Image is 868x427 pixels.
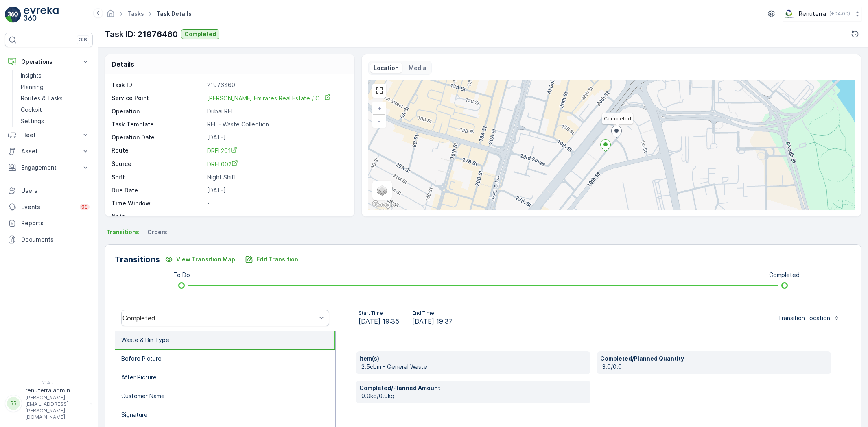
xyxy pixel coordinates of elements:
[5,143,93,159] button: Asset
[176,255,235,264] p: View Transition Map
[7,397,20,410] div: RR
[207,94,331,102] a: Beena Emirates Real Estate / O...
[81,204,88,210] p: 99
[21,131,77,139] p: Fleet
[112,59,134,69] p: Details
[112,146,204,155] p: Route
[112,94,204,102] p: Service Point
[121,373,157,381] p: After Picture
[112,160,204,168] p: Source
[17,115,93,127] a: Settings
[829,11,850,17] p: ( +04:00 )
[21,187,90,195] p: Users
[412,316,453,326] span: [DATE] 19:37
[21,94,63,102] p: Routes & Tasks
[207,147,237,154] span: DREL201
[373,102,385,115] a: Zoom In
[184,30,216,38] p: Completed
[5,386,93,420] button: RRrenuterra.admin[PERSON_NAME][EMAIL_ADDRESS][PERSON_NAME][DOMAIN_NAME]
[112,133,204,142] p: Operation Date
[370,199,397,210] a: Open this area in Google Maps (opens a new window)
[207,133,346,142] p: [DATE]
[378,105,381,112] span: +
[5,7,21,23] img: logo
[361,363,587,371] p: 2.5cbm - General Waste
[25,386,86,394] p: renuterra.admin
[21,219,90,227] p: Reports
[121,392,165,400] p: Customer Name
[207,146,346,155] a: DREL201
[207,199,346,207] p: -
[106,228,139,236] span: Transitions
[17,81,93,93] a: Planning
[5,159,93,176] button: Engagement
[21,203,75,211] p: Events
[21,83,44,91] p: Planning
[5,380,93,385] span: v 1.51.1
[373,115,385,127] a: Zoom Out
[21,163,77,172] p: Engagement
[5,183,93,199] a: Users
[21,235,90,244] p: Documents
[359,355,587,363] p: Item(s)
[121,336,169,344] p: Waste & Bin Type
[359,316,399,326] span: [DATE] 19:35
[207,161,238,168] span: DREL002
[773,312,845,325] button: Transition Location
[147,228,167,236] span: Orders
[361,392,587,400] p: 0.0kg/0.0kg
[21,72,42,80] p: Insights
[409,64,426,72] p: Media
[373,181,391,199] a: Layers
[5,54,93,70] button: Operations
[155,10,193,18] span: Task Details
[24,7,59,23] img: logo_light-DOdMpM7g.png
[207,107,346,115] p: Dubai REL
[799,10,826,18] p: Renuterra
[359,384,587,392] p: Completed/Planned Amount
[412,310,453,316] p: End Time
[173,271,190,279] p: To Do
[256,255,298,264] p: Edit Transition
[115,253,160,266] p: Transitions
[5,199,93,215] a: Events99
[602,363,828,371] p: 3.0/0.0
[21,58,77,66] p: Operations
[106,12,115,19] a: Homepage
[374,64,399,72] p: Location
[778,314,830,322] p: Transition Location
[370,199,397,210] img: Google
[21,117,44,125] p: Settings
[112,173,204,181] p: Shift
[207,212,346,220] p: -
[127,10,144,17] a: Tasks
[112,212,204,220] p: Note
[181,29,219,39] button: Completed
[5,215,93,231] a: Reports
[21,106,42,114] p: Cockpit
[122,314,317,322] div: Completed
[79,37,87,43] p: ⌘B
[25,394,86,420] p: [PERSON_NAME][EMAIL_ADDRESS][PERSON_NAME][DOMAIN_NAME]
[17,93,93,104] a: Routes & Tasks
[207,186,346,194] p: [DATE]
[783,9,796,18] img: Screenshot_2024-07-26_at_13.33.01.png
[121,411,148,419] p: Signature
[112,186,204,194] p: Due Date
[112,199,204,207] p: Time Window
[207,95,331,102] span: [PERSON_NAME] Emirates Real Estate / O...
[112,107,204,115] p: Operation
[240,253,303,266] button: Edit Transition
[783,7,861,21] button: Renuterra(+04:00)
[207,81,346,89] p: 21976460
[600,355,828,363] p: Completed/Planned Quantity
[5,127,93,143] button: Fleet
[112,81,204,89] p: Task ID
[377,117,381,124] span: −
[207,160,346,168] a: DREL002
[21,147,77,155] p: Asset
[17,70,93,81] a: Insights
[160,253,240,266] button: View Transition Map
[105,28,178,40] p: Task ID: 21976460
[769,271,800,279] p: Completed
